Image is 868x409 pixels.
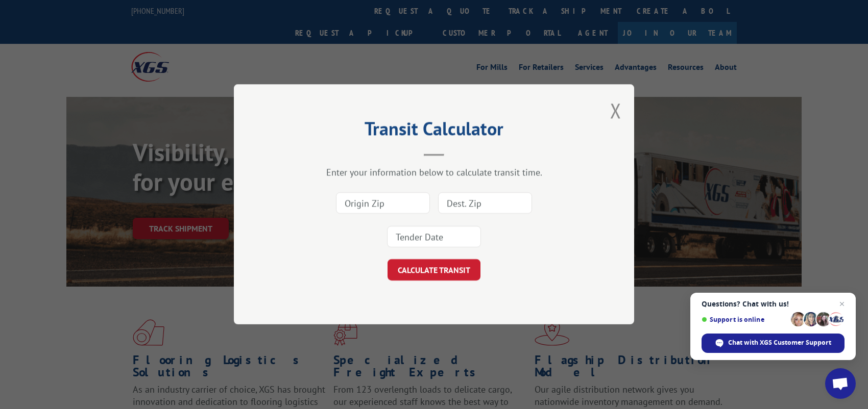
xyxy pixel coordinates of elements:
input: Dest. Zip [438,193,532,214]
span: Chat with XGS Customer Support [728,338,831,347]
a: Open chat [825,368,856,399]
span: Support is online [702,316,787,323]
input: Tender Date [387,226,481,248]
span: Chat with XGS Customer Support [702,334,845,353]
span: Questions? Chat with us! [702,300,845,308]
button: Close modal [610,97,621,124]
h2: Transit Calculator [285,121,583,141]
div: Enter your information below to calculate transit time. [285,167,583,178]
button: CALCULATE TRANSIT [388,260,480,281]
input: Origin Zip [336,193,430,214]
